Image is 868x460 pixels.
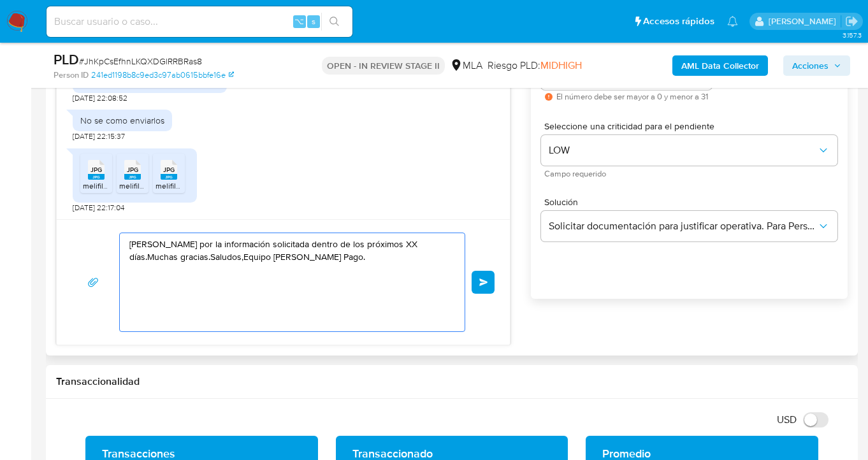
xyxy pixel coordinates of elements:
[73,203,124,213] span: [DATE] 22:17:04
[556,92,708,101] span: El número debe ser mayor a 0 y menor a 31
[56,375,848,388] h1: Transaccionalidad
[544,198,841,206] span: Solución
[312,15,315,27] span: s
[769,15,841,27] p: juanpablo.jfernandez@mercadolibre.com
[156,180,270,191] span: melifile4448181244439382141.jpg
[672,55,768,76] button: AML Data Collector
[792,55,828,76] span: Acciones
[54,49,79,69] b: PLD
[479,278,488,286] span: Enviar
[127,166,138,174] span: JPG
[73,93,127,103] span: [DATE] 22:08:52
[119,180,241,191] span: melifile6956524929675835348.jpg
[79,55,202,68] span: # JhKpCsEfhnLKQXDGlRRBRas8
[681,55,759,76] b: AML Data Collector
[472,271,495,294] button: Enviar
[321,13,347,31] button: search-icon
[549,144,817,157] span: LOW
[80,115,164,126] div: No se como enviarlos
[54,69,89,81] b: Person ID
[783,55,850,76] button: Acciones
[294,15,304,27] span: ⌥
[544,171,841,177] span: Campo requerido
[450,59,482,73] div: MLA
[549,220,817,233] span: Solicitar documentación para justificar operativa. Para Personas Físicas.
[488,59,582,73] span: Riesgo PLD:
[843,30,862,40] span: 3.157.3
[90,166,102,174] span: JPG
[727,16,738,27] a: Notificaciones
[845,15,858,28] a: Salir
[47,13,352,30] input: Buscar usuario o caso...
[73,131,125,141] span: [DATE] 22:15:37
[91,69,234,81] a: 241ed1198b8c9ed3c97ab0615bbfe16e
[322,57,445,75] p: OPEN - IN REVIEW STAGE II
[83,180,196,191] span: melifile541659858732187344.jpg
[163,166,175,174] span: JPG
[540,58,582,73] span: MIDHIGH
[544,122,841,131] span: Seleccione una criticidad para el pendiente
[541,211,837,241] button: Solicitar documentación para justificar operativa. Para Personas Físicas.
[129,233,449,331] textarea: [PERSON_NAME] por la información solicitada dentro de los próximos XX días.Muchas gracias.Saludos...
[643,15,714,28] span: Accesos rápidos
[541,135,837,166] button: LOW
